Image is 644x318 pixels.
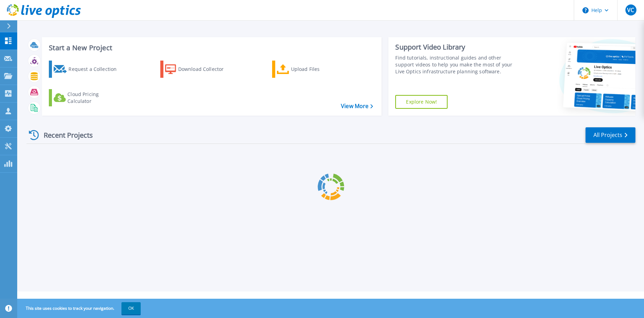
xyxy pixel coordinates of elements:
[121,302,141,315] button: OK
[49,61,126,78] a: Request a Collection
[341,103,373,109] a: View More
[178,62,233,76] div: Download Collector
[160,61,237,78] a: Download Collector
[68,62,124,76] div: Request a Collection
[49,89,126,106] a: Cloud Pricing Calculator
[395,43,521,52] div: Support Video Library
[67,91,122,105] div: Cloud Pricing Calculator
[19,302,141,315] span: This site uses cookies to track your navigation.
[395,95,448,109] a: Explore Now!
[291,62,346,76] div: Upload Files
[586,127,635,143] a: All Projects
[49,44,373,52] h3: Start a New Project
[395,54,521,75] div: Find tutorials, instructional guides and other support videos to help you make the most of your L...
[26,127,102,144] div: Recent Projects
[627,7,634,13] span: VC
[272,61,349,78] a: Upload Files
